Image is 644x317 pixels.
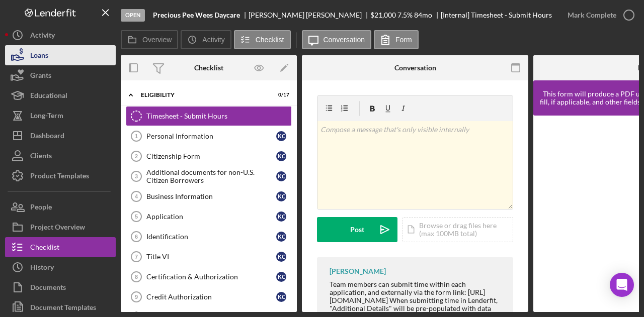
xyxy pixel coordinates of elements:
[121,30,178,49] button: Overview
[135,254,138,260] tspan: 7
[276,131,286,141] div: K C
[30,197,52,220] div: People
[126,247,292,267] a: 7Title VIKC
[397,11,413,19] div: 7.5 %
[276,232,286,242] div: K C
[302,30,372,49] button: Conversation
[330,267,386,275] div: [PERSON_NAME]
[30,237,59,260] div: Checklist
[394,64,436,72] div: Conversation
[146,132,276,140] div: Personal Information
[30,146,52,168] div: Clients
[146,192,276,200] div: Business Information
[374,30,419,49] button: Form
[395,36,412,44] label: Form
[276,252,286,262] div: K C
[370,11,396,19] span: $21,000
[557,5,639,25] button: Mark Complete
[30,217,85,240] div: Project Overview
[5,25,116,45] button: Activity
[276,191,286,201] div: K C
[30,277,66,300] div: Documents
[30,25,55,48] div: Activity
[126,166,292,186] a: 3Additional documents for non-U.S. Citizen BorrowersKC
[610,273,634,297] div: Open Intercom Messenger
[5,65,116,85] button: Grants
[5,146,116,166] button: Clients
[414,11,432,19] div: 84 mo
[324,36,365,44] label: Conversation
[126,126,292,146] a: 1Personal InformationKC
[5,217,116,237] button: Project Overview
[121,9,145,22] div: Open
[202,36,224,44] label: Activity
[276,212,286,222] div: K C
[135,294,138,300] tspan: 9
[126,206,292,227] a: 5ApplicationKC
[126,267,292,287] a: 8Certification & AuthorizationKC
[30,257,54,280] div: History
[135,153,138,159] tspan: 2
[271,92,289,98] div: 0 / 17
[5,166,116,186] button: Product Templates
[126,146,292,166] a: 2Citizenship FormKC
[126,227,292,247] a: 6IdentificationKC
[249,11,370,19] div: [PERSON_NAME] [PERSON_NAME]
[5,277,116,297] button: Documents
[142,36,172,44] label: Overview
[146,233,276,241] div: Identification
[30,126,64,148] div: Dashboard
[5,85,116,105] button: Educational
[234,30,291,49] button: Checklist
[146,168,276,184] div: Additional documents for non-U.S. Citizen Borrowers
[181,30,231,49] button: Activity
[276,171,286,181] div: K C
[30,45,48,68] div: Loans
[146,213,276,221] div: Application
[126,106,292,126] a: Timesheet - Submit Hours
[135,133,138,139] tspan: 1
[194,64,223,72] div: Checklist
[146,112,291,120] div: Timesheet - Submit Hours
[350,217,364,242] div: Post
[5,257,116,277] button: History
[135,214,138,220] tspan: 5
[146,273,276,281] div: Certification & Authorization
[276,272,286,282] div: K C
[141,92,264,98] div: Eligibility
[5,197,116,217] button: People
[30,166,89,188] div: Product Templates
[146,293,276,301] div: Credit Authorization
[30,105,63,128] div: Long-Term
[135,193,138,199] tspan: 4
[135,173,138,179] tspan: 3
[135,234,138,240] tspan: 6
[256,36,284,44] label: Checklist
[146,152,276,160] div: Citizenship Form
[276,151,286,161] div: K C
[153,11,240,19] b: Precious Pee Wees Daycare
[126,287,292,307] a: 9Credit AuthorizationKC
[30,65,51,88] div: Grants
[5,237,116,257] button: Checklist
[135,274,138,280] tspan: 8
[30,85,67,108] div: Educational
[5,126,116,146] button: Dashboard
[126,186,292,206] a: 4Business InformationKC
[5,45,116,65] button: Loans
[146,253,276,261] div: Title VI
[317,217,397,242] button: Post
[5,105,116,126] button: Long-Term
